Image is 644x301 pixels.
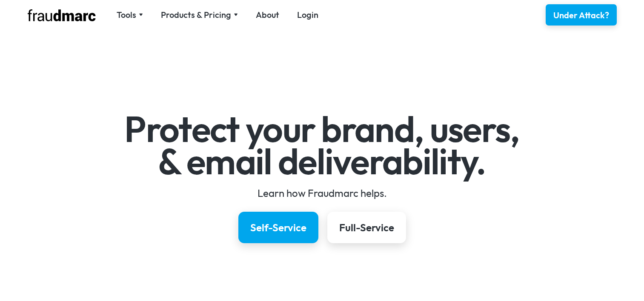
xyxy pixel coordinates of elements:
[327,212,406,243] a: Full-Service
[250,221,306,234] div: Self-Service
[161,9,231,21] div: Products & Pricing
[75,113,569,177] h1: Protect your brand, users, & email deliverability.
[256,9,279,21] a: About
[553,9,609,21] div: Under Attack?
[117,9,143,21] div: Tools
[161,9,238,21] div: Products & Pricing
[546,4,617,26] a: Under Attack?
[339,221,394,234] div: Full-Service
[117,9,136,21] div: Tools
[238,212,318,243] a: Self-Service
[75,186,569,200] div: Learn how Fraudmarc helps.
[297,9,318,21] a: Login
